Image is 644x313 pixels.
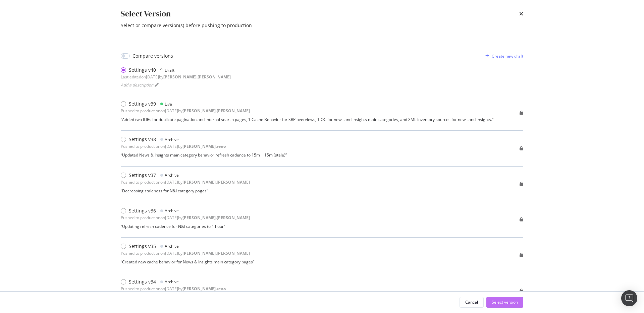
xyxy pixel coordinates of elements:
b: [PERSON_NAME].[PERSON_NAME] [182,108,250,114]
div: Pushed to production on [DATE] by [121,215,250,221]
div: Pushed to production on [DATE] by [121,286,226,292]
div: Select or compare version(s) before pushing to production [121,22,523,29]
div: “ Created new cache behavior for News & Insights main category pages ” [121,259,254,265]
b: [PERSON_NAME].[PERSON_NAME] [163,74,231,80]
div: Settings v37 [129,172,156,179]
div: Select version [492,299,518,305]
div: “ Updated News & Insights main category behavior refresh cadence to 15m + 15m (stale) ” [121,152,287,158]
div: Compare versions [132,53,173,59]
div: Settings v36 [129,207,156,214]
b: [PERSON_NAME].reno [182,143,226,149]
div: “ Added two IORs for duplicate pagination and internal search pages, 1 Cache Behavior for SRP ove... [121,117,493,122]
div: Live [165,101,172,107]
div: Pushed to production on [DATE] by [121,250,250,256]
div: Archive [165,172,179,178]
b: [PERSON_NAME].[PERSON_NAME] [182,250,250,256]
div: times [519,8,523,19]
div: Select Version [121,8,171,19]
div: Settings v40 [129,67,156,73]
div: “ Decreasing staleness for N&I category pages ” [121,188,250,194]
div: Settings v35 [129,243,156,250]
div: Pushed to production on [DATE] by [121,143,226,149]
div: Pushed to production on [DATE] by [121,179,250,185]
div: Archive [165,208,179,213]
button: Cancel [460,297,484,308]
div: Create new draft [492,53,523,59]
button: Create new draft [483,51,523,61]
div: “ Updating refresh cadence for N&I categories to 1 hour ” [121,224,250,229]
div: Draft [165,67,174,73]
div: Archive [165,137,179,142]
div: Settings v38 [129,136,156,143]
div: Pushed to production on [DATE] by [121,108,250,114]
div: Settings v39 [129,101,156,107]
span: Add a description [121,82,153,88]
div: Archive [165,243,179,249]
b: [PERSON_NAME].reno [182,286,226,292]
div: Last edited on [DATE] by [121,74,231,80]
div: Settings v34 [129,278,156,285]
div: Cancel [465,299,478,305]
b: [PERSON_NAME].[PERSON_NAME] [182,215,250,221]
b: [PERSON_NAME].[PERSON_NAME] [182,179,250,185]
div: Open Intercom Messenger [621,290,637,306]
button: Select version [486,297,523,308]
div: Archive [165,279,179,285]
